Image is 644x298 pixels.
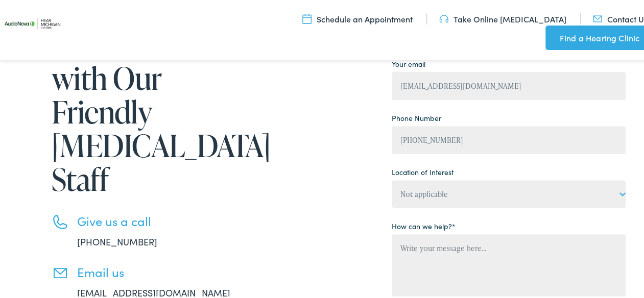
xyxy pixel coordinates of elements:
label: How can we help? [392,219,456,230]
label: Phone Number [392,111,441,122]
label: Location of Interest [392,165,454,176]
a: [PHONE_NUMBER] [77,234,157,246]
img: utility icon [302,12,312,23]
input: example@gmail.com [392,70,626,98]
a: Schedule an Appointment [302,12,413,23]
img: utility icon [439,12,448,23]
img: utility icon [545,30,555,42]
a: [EMAIL_ADDRESS][DOMAIN_NAME] [77,285,230,297]
input: (XXX) XXX - XXXX [392,125,626,153]
h3: Email us [77,263,261,278]
a: Take Online [MEDICAL_DATA] [439,12,566,23]
h3: Give us a call [77,212,261,227]
h1: Get in Touch with Our Friendly [MEDICAL_DATA] Staff [52,26,261,194]
img: utility icon [593,12,602,23]
label: Your email [392,57,425,68]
